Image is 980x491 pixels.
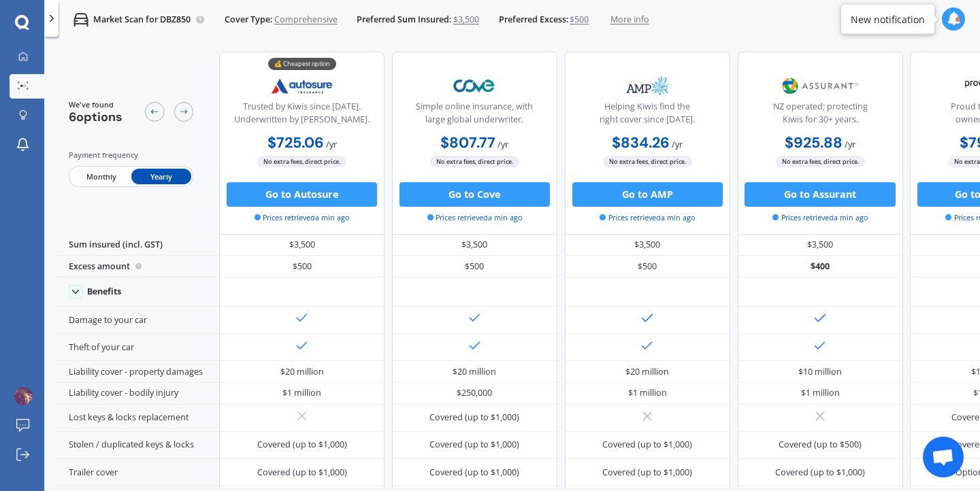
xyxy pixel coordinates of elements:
[54,256,219,277] div: Excess amount
[453,14,479,26] span: $3,500
[54,235,219,256] div: Sum insured (incl. GST)
[430,156,519,167] span: No extra fees, direct price.
[357,14,451,26] span: Preferred Sum Insured:
[612,133,670,152] b: $834.26
[565,256,730,277] div: $500
[54,432,219,459] div: Stolen / duplicated keys & locks
[392,256,557,277] div: $500
[54,405,219,432] div: Lost keys & locks replacement
[392,235,557,256] div: $3,500
[399,182,550,207] button: Go to Cove
[776,156,865,167] span: No extra fees, direct price.
[603,156,692,167] span: No extra fees, direct price.
[434,71,515,101] img: Cove.webp
[610,14,649,26] span: More info
[672,139,683,150] span: / yr
[54,361,219,383] div: Liability cover - property damages
[851,12,925,26] div: New notification
[131,169,191,184] span: Yearly
[738,235,903,256] div: $3,500
[54,307,219,334] div: Damage to your car
[14,387,33,405] img: ACg8ocJ7PTLWNJ9eIUOzJGCClathTP9PF0LmSFHUQQUkcD_Sr4_vFslw=s96-c
[257,156,346,167] span: No extra fees, direct price.
[230,101,374,131] div: Trusted by Kiwis since [DATE]. Underwritten by [PERSON_NAME].
[87,286,121,297] div: Benefits
[923,437,964,477] a: Open chat
[219,235,385,256] div: $3,500
[745,182,895,207] button: Go to Assurant
[274,14,338,26] span: Comprehensive
[570,14,589,26] span: $500
[801,387,840,399] div: $1 million
[326,139,337,150] span: / yr
[748,101,892,131] div: NZ operated; protecting Kiwis for 30+ years.
[69,99,122,110] span: We've found
[457,387,492,399] div: $250,000
[779,439,862,451] div: Covered (up to $500)
[268,58,336,70] div: 💰 Cheapest option
[772,212,868,223] span: Prices retrieved a min ago
[499,14,568,26] span: Preferred Excess:
[572,182,723,207] button: Go to AMP
[402,101,546,131] div: Simple online insurance, with large global underwriter.
[267,133,324,152] b: $725.06
[69,109,122,125] span: 6 options
[453,366,496,378] div: $20 million
[93,14,191,26] p: Market Scan for DBZ850
[261,71,342,101] img: Autosure.webp
[798,366,842,378] div: $10 million
[282,387,321,399] div: $1 million
[775,467,865,479] div: Covered (up to $1,000)
[845,139,855,150] span: / yr
[73,12,88,27] img: car.f15378c7a67c060ca3f3.svg
[575,101,719,131] div: Helping Kiwis find the right cover since [DATE].
[429,439,519,451] div: Covered (up to $1,000)
[227,182,377,207] button: Go to Autosure
[602,467,692,479] div: Covered (up to $1,000)
[602,439,692,451] div: Covered (up to $1,000)
[738,256,903,277] div: $400
[497,139,508,150] span: / yr
[607,71,688,101] img: AMP.webp
[219,256,385,277] div: $500
[280,366,324,378] div: $20 million
[71,169,131,184] span: Monthly
[440,133,495,152] b: $807.77
[54,383,219,405] div: Liability cover - bodily injury
[429,467,519,479] div: Covered (up to $1,000)
[255,212,350,223] span: Prices retrieved a min ago
[427,212,523,223] span: Prices retrieved a min ago
[600,212,695,223] span: Prices retrieved a min ago
[225,14,272,26] span: Cover Type:
[628,387,667,399] div: $1 million
[69,149,194,161] div: Payment frequency
[257,439,347,451] div: Covered (up to $1,000)
[785,133,843,152] b: $925.88
[565,235,730,256] div: $3,500
[625,366,669,378] div: $20 million
[780,71,861,101] img: Assurant.png
[54,459,219,486] div: Trailer cover
[257,467,347,479] div: Covered (up to $1,000)
[54,334,219,361] div: Theft of your car
[429,411,519,424] div: Covered (up to $1,000)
